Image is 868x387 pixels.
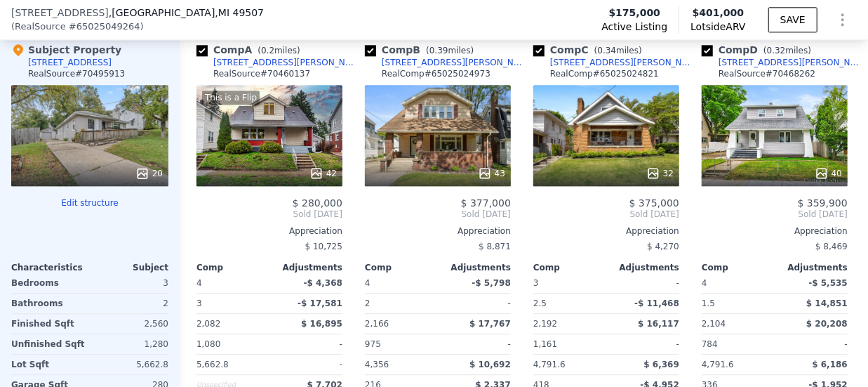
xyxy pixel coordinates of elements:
[719,68,815,79] div: RealSource # 70468262
[606,262,679,273] div: Adjustments
[533,360,566,369] span: 4,791.6
[304,278,342,288] span: -$ 4,368
[382,68,490,79] div: RealComp # 65025024973
[28,68,125,79] div: RealSource # 70495913
[815,166,842,181] div: 40
[293,197,342,209] span: $ 280,000
[533,262,606,273] div: Comp
[135,166,163,181] div: 20
[269,262,342,273] div: Adjustments
[272,355,342,374] div: -
[11,262,90,273] div: Characteristics
[69,20,140,34] span: # 65025049264
[533,209,679,220] span: Sold [DATE]
[365,339,381,349] span: 975
[298,299,342,308] span: -$ 17,581
[11,20,144,34] div: ( )
[382,57,528,68] div: [STREET_ADDRESS][PERSON_NAME]
[702,262,775,273] div: Comp
[305,242,342,251] span: $ 10,725
[550,68,659,79] div: RealComp # 65025024821
[719,57,864,68] div: [STREET_ADDRESS][PERSON_NAME]
[272,334,342,354] div: -
[365,57,528,68] a: [STREET_ADDRESS][PERSON_NAME]
[93,334,168,354] div: 1,280
[11,314,87,334] div: Finished Sqft
[702,294,772,313] div: 1.5
[638,319,679,329] span: $ 16,117
[469,319,511,329] span: $ 17,767
[93,314,168,334] div: 2,560
[702,209,848,220] span: Sold [DATE]
[213,57,359,68] div: [STREET_ADDRESS][PERSON_NAME]
[472,278,511,288] span: -$ 5,798
[438,262,511,273] div: Adjustments
[441,294,511,313] div: -
[589,46,648,55] span: ( miles)
[809,278,848,288] span: -$ 5,535
[609,334,679,354] div: -
[629,197,679,209] span: $ 375,000
[11,355,87,374] div: Lot Sqft
[252,46,305,55] span: ( miles)
[93,355,168,374] div: 5,662.8
[806,319,848,329] span: $ 20,208
[644,360,679,369] span: $ 6,369
[365,278,370,288] span: 4
[365,319,389,329] span: 2,166
[461,197,511,209] span: $ 377,000
[533,225,679,237] div: Appreciation
[11,273,87,293] div: Bedrooms
[646,166,674,181] div: 32
[196,262,269,273] div: Comp
[533,319,557,329] span: 2,192
[365,43,479,57] div: Comp B
[215,7,264,18] span: , MI 49507
[597,46,616,55] span: 0.34
[11,197,168,209] button: Edit structure
[28,57,112,68] div: [STREET_ADDRESS]
[196,57,359,68] a: [STREET_ADDRESS][PERSON_NAME]
[196,278,202,288] span: 4
[609,6,661,20] span: $175,000
[702,57,864,68] a: [STREET_ADDRESS][PERSON_NAME]
[702,43,817,57] div: Comp D
[11,43,121,57] div: Subject Property
[533,278,539,288] span: 3
[601,20,667,34] span: Active Listing
[365,225,511,237] div: Appreciation
[806,299,848,308] span: $ 14,851
[479,242,511,251] span: $ 8,871
[533,294,603,313] div: 2.5
[196,43,306,57] div: Comp A
[609,273,679,293] div: -
[829,6,857,34] button: Show Options
[702,360,734,369] span: 4,791.6
[15,20,66,34] span: RealSource
[196,319,220,329] span: 2,082
[775,262,848,273] div: Adjustments
[813,360,848,369] span: $ 6,186
[533,339,557,349] span: 1,161
[441,334,511,354] div: -
[301,319,342,329] span: $ 16,895
[798,197,848,209] span: $ 359,900
[533,43,648,57] div: Comp C
[478,166,505,181] div: 43
[196,360,229,369] span: 5,662.8
[90,262,168,273] div: Subject
[11,294,87,313] div: Bathrooms
[702,225,848,237] div: Appreciation
[196,294,267,313] div: 3
[533,57,696,68] a: [STREET_ADDRESS][PERSON_NAME]
[196,209,342,220] span: Sold [DATE]
[93,294,168,313] div: 2
[93,273,168,293] div: 3
[693,7,745,18] span: $401,000
[420,46,479,55] span: ( miles)
[365,262,438,273] div: Comp
[202,91,260,105] div: This is a Flip
[768,7,817,32] button: SAVE
[365,209,511,220] span: Sold [DATE]
[469,360,511,369] span: $ 10,692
